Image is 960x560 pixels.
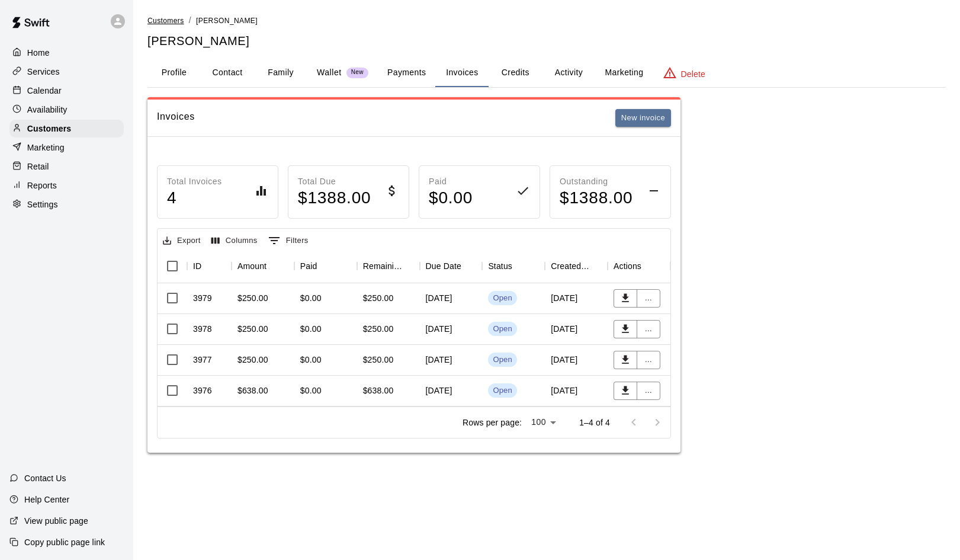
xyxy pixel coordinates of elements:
nav: breadcrumb [147,14,946,27]
button: Contact [201,59,254,87]
p: Outstanding [560,175,633,188]
button: Sort [403,258,420,274]
div: [DATE] [545,345,608,376]
button: Activity [542,59,595,87]
h4: $ 1388.00 [560,188,633,209]
div: 3979 [193,292,212,304]
button: Profile [147,59,201,87]
div: $250.00 [363,354,394,366]
button: Marketing [595,59,653,87]
p: Services [27,66,60,78]
div: Open [493,354,512,366]
button: Invoices [435,59,489,87]
div: Actions [614,249,641,283]
div: [DATE] [420,345,483,376]
div: ID [187,249,232,283]
button: Payments [378,59,435,87]
button: Download PDF [614,320,637,338]
div: $0.00 [300,385,322,396]
div: Amount [237,249,267,283]
a: Customers [9,120,124,137]
div: $0.00 [300,323,322,335]
div: [DATE] [420,283,483,314]
a: Retail [9,158,124,175]
div: Created On [545,249,608,283]
p: 1–4 of 4 [579,417,610,428]
div: 3977 [193,354,212,366]
button: Sort [201,258,218,274]
div: [DATE] [420,314,483,345]
div: Paid [294,249,357,283]
div: 3976 [193,385,212,396]
div: $250.00 [237,292,268,304]
button: Family [254,59,307,87]
a: Services [9,63,124,81]
div: $638.00 [363,385,394,396]
div: $250.00 [237,323,268,335]
p: Rows per page: [463,417,522,428]
p: Total Due [298,175,371,188]
div: $0.00 [300,292,322,304]
p: Delete [681,68,705,80]
a: Reports [9,177,124,194]
button: Credits [489,59,542,87]
div: [DATE] [545,283,608,314]
button: ... [637,382,660,400]
a: Home [9,44,124,62]
div: Remaining [357,249,420,283]
button: Download PDF [614,289,637,308]
div: $250.00 [363,323,394,335]
div: [DATE] [545,314,608,345]
button: Sort [591,258,608,274]
p: Calendar [27,85,62,97]
a: Marketing [9,139,124,156]
div: Amount [232,249,294,283]
div: $0.00 [300,354,322,366]
div: 3978 [193,323,212,335]
div: [DATE] [420,376,483,407]
p: Reports [27,180,57,191]
span: Customers [147,17,184,25]
h5: [PERSON_NAME] [147,33,946,49]
div: $250.00 [363,292,394,304]
button: Sort [317,258,333,274]
button: Export [160,232,204,250]
button: Select columns [208,232,261,250]
div: basic tabs example [147,59,946,87]
p: Availability [27,104,68,116]
button: ... [637,320,660,338]
a: Calendar [9,82,124,100]
button: Download PDF [614,351,637,369]
button: Sort [512,258,529,274]
h4: $ 0.00 [429,188,473,209]
p: Settings [27,199,58,210]
div: Open [493,385,512,396]
span: [PERSON_NAME] [196,17,258,25]
p: Copy public page link [24,536,105,548]
a: Availability [9,101,124,119]
button: Show filters [265,231,312,250]
p: Retail [27,161,49,172]
button: New invoice [615,109,671,127]
div: $250.00 [237,354,268,366]
li: / [189,14,191,27]
p: Marketing [27,142,65,153]
p: Total Invoices [167,175,222,188]
div: Due Date [426,249,461,283]
a: Settings [9,196,124,213]
div: Open [493,324,512,335]
button: Sort [267,258,283,274]
div: Created On [551,249,591,283]
a: Customers [147,15,184,25]
h6: Invoices [157,109,195,127]
div: Paid [300,249,317,283]
div: $638.00 [237,385,268,396]
div: Open [493,293,512,304]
